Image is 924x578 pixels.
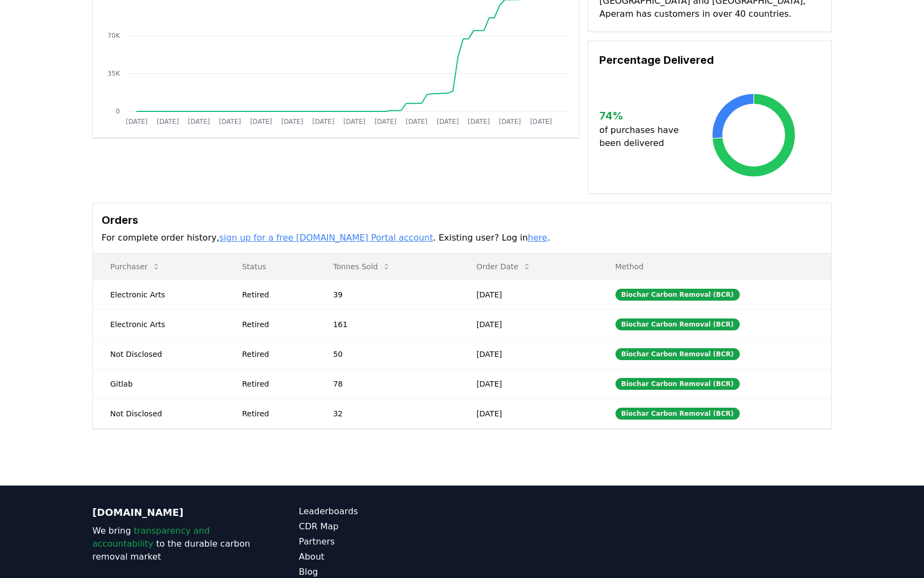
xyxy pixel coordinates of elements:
a: sign up for a free [DOMAIN_NAME] Portal account [219,232,433,243]
tspan: [DATE] [406,118,428,125]
div: Biochar Carbon Removal (BCR) [615,408,740,420]
a: About [299,550,462,563]
tspan: [DATE] [468,118,490,125]
button: Tonnes Sold [324,256,399,277]
td: 161 [316,309,459,339]
td: [DATE] [459,280,598,309]
div: Retired [242,319,307,330]
td: Electronic Arts [93,280,225,309]
td: [DATE] [459,398,598,428]
tspan: [DATE] [126,118,148,125]
td: 50 [316,339,459,369]
button: Order Date [468,256,540,277]
h3: Percentage Delivered [599,52,820,68]
tspan: [DATE] [188,118,210,125]
tspan: 70K [108,32,120,39]
div: Retired [242,349,307,360]
tspan: [DATE] [499,118,521,125]
tspan: [DATE] [312,118,334,125]
p: [DOMAIN_NAME] [92,505,256,520]
h3: Orders [102,212,822,228]
div: Retired [242,289,307,300]
td: 32 [316,398,459,428]
div: Biochar Carbon Removal (BCR) [615,289,740,301]
div: Retired [242,408,307,419]
tspan: [DATE] [250,118,272,125]
tspan: [DATE] [219,118,241,125]
tspan: 35K [108,70,120,77]
tspan: [DATE] [344,118,366,125]
td: Electronic Arts [93,309,225,339]
tspan: [DATE] [530,118,552,125]
tspan: [DATE] [374,118,397,125]
a: Partners [299,535,462,548]
span: transparency and accountability [92,526,210,549]
td: [DATE] [459,309,598,339]
div: Biochar Carbon Removal (BCR) [615,348,740,360]
td: Not Disclosed [93,398,225,428]
p: For complete order history, . Existing user? Log in . [102,231,822,244]
p: We bring to the durable carbon removal market [92,524,256,563]
td: Not Disclosed [93,339,225,369]
td: Gitlab [93,369,225,398]
a: CDR Map [299,520,462,533]
div: Biochar Carbon Removal (BCR) [615,318,740,330]
tspan: [DATE] [437,118,459,125]
button: Purchaser [102,256,169,277]
a: here [528,232,547,243]
tspan: [DATE] [157,118,179,125]
a: Leaderboards [299,505,462,518]
p: of purchases have been delivered [599,124,687,150]
td: 78 [316,369,459,398]
td: 39 [316,280,459,309]
td: [DATE] [459,339,598,369]
h3: 74 % [599,108,687,124]
p: Method [607,261,822,272]
tspan: [DATE] [281,118,303,125]
tspan: 0 [116,108,120,115]
td: [DATE] [459,369,598,398]
div: Biochar Carbon Removal (BCR) [615,378,740,390]
div: Retired [242,378,307,389]
p: Status [233,261,307,272]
